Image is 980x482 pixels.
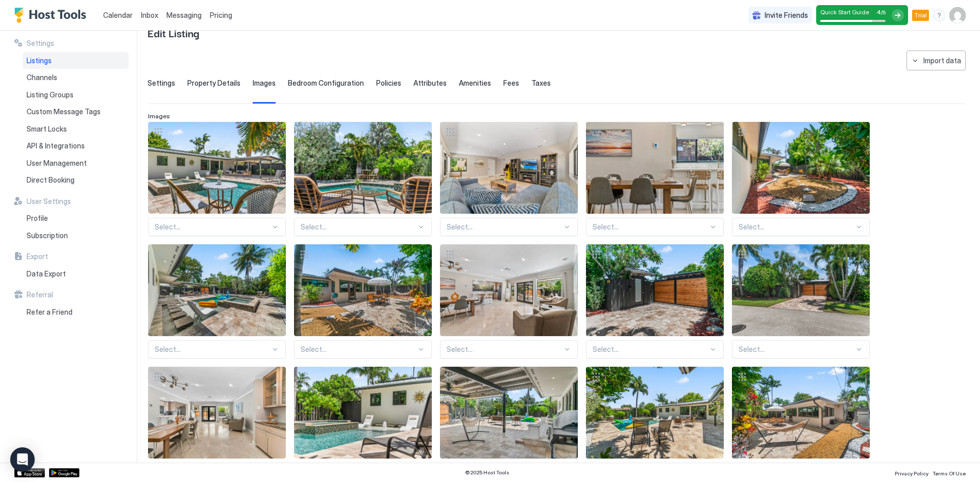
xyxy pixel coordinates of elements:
[141,11,158,19] span: Inbox
[27,290,53,299] span: Referral
[27,197,71,206] span: User Settings
[765,11,808,20] span: Invite Friends
[933,467,966,478] a: Terms Of Use
[10,447,35,472] div: Open Intercom Messenger
[210,11,232,20] span: Pricing
[148,122,286,214] div: View image
[895,467,928,478] a: Privacy Policy
[27,56,52,65] span: Listings
[27,214,48,223] span: Profile
[22,171,129,189] a: Direct Booking
[503,79,519,88] span: Fees
[27,90,73,99] span: Listing Groups
[22,265,129,283] a: Data Export
[876,8,881,16] span: 4
[531,79,551,88] span: Taxes
[27,269,66,278] span: Data Export
[440,244,578,336] div: View image
[14,8,91,23] a: Host Tools Logo
[586,367,724,459] div: View image
[732,122,870,236] div: View imageSelect...
[294,367,432,459] div: View image
[27,124,67,134] span: Smart Locks
[253,79,276,88] span: Images
[949,7,966,23] div: User profile
[27,73,57,82] span: Channels
[586,367,724,481] div: View imageSelect...
[27,141,85,150] span: API & Integrations
[906,50,966,70] button: Import data
[914,11,927,20] span: Trial
[148,122,286,236] div: View imageSelect...
[732,244,870,359] div: View imageSelect...
[294,244,432,359] div: View imageSelect...
[294,367,432,481] div: View imageSelect...
[440,367,578,459] div: View image
[22,120,129,138] a: Smart Locks
[586,244,724,336] div: View image
[465,469,509,476] span: © 2025 Host Tools
[376,79,401,88] span: Policies
[22,52,129,69] a: Listings
[14,468,45,477] a: App Store
[148,79,175,88] span: Settings
[49,468,80,477] a: Google Play Store
[294,122,432,236] div: View imageSelect...
[440,122,578,214] div: View image
[103,11,133,19] span: Calendar
[27,159,87,168] span: User Management
[27,39,54,48] span: Settings
[895,470,928,476] span: Privacy Policy
[459,79,491,88] span: Amenities
[923,55,961,66] div: Import data
[148,367,286,481] div: View imageSelect...
[148,244,286,359] div: View imageSelect...
[27,308,72,317] span: Refer a Friend
[148,25,199,40] span: Edit Listing
[148,367,286,459] div: View image
[141,10,158,20] a: Inbox
[103,10,133,20] a: Calendar
[166,11,202,19] span: Messaging
[732,367,870,481] div: View imageSelect...
[413,79,447,88] span: Attributes
[22,137,129,155] a: API & Integrations
[148,112,170,120] span: Images
[166,10,202,20] a: Messaging
[881,9,886,16] span: / 5
[22,103,129,120] a: Custom Message Tags
[586,122,724,236] div: View imageSelect...
[586,122,724,214] div: View image
[27,252,48,261] span: Export
[294,244,432,336] div: View image
[22,227,129,244] a: Subscription
[22,155,129,172] a: User Management
[27,231,68,240] span: Subscription
[732,367,870,459] div: View image
[22,210,129,227] a: Profile
[820,8,869,16] span: Quick Start Guide
[22,69,129,86] a: Channels
[440,122,578,236] div: View imageSelect...
[22,86,129,104] a: Listing Groups
[933,9,945,21] div: menu
[440,244,578,359] div: View imageSelect...
[732,122,870,214] div: View image
[933,470,966,476] span: Terms Of Use
[440,367,578,481] div: View imageSelect...
[732,244,870,336] div: View image
[288,79,364,88] span: Bedroom Configuration
[27,107,101,116] span: Custom Message Tags
[148,244,286,336] div: View image
[294,122,432,214] div: View image
[27,175,75,185] span: Direct Booking
[187,79,240,88] span: Property Details
[22,303,129,321] a: Refer a Friend
[586,244,724,359] div: View imageSelect...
